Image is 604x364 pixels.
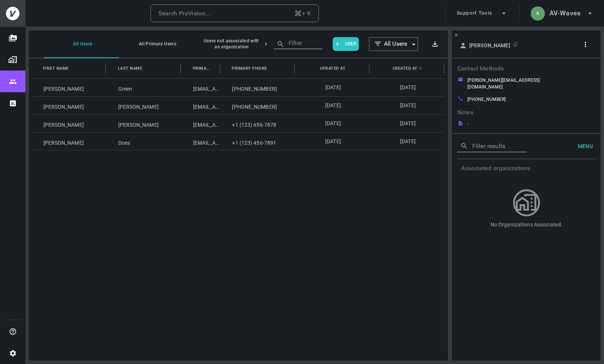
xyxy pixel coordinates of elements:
[294,8,311,19] div: + K
[467,121,469,127] p: -
[295,79,370,96] div: [DATE]
[393,64,418,72] span: Created At
[295,97,370,114] div: [DATE]
[491,221,563,229] p: No Organizations Associated.
[295,133,370,150] div: [DATE]
[118,64,143,72] span: Last Name
[457,64,596,77] p: Contact Methods
[295,115,370,132] div: [DATE]
[453,32,459,38] button: Close Side Panel
[370,97,445,114] div: [DATE]
[370,115,445,132] div: [DATE]
[469,42,510,49] p: [PERSON_NAME]
[181,97,221,114] div: [EMAIL_ADDRESS][DOMAIN_NAME]
[193,64,210,72] span: Primary Email
[119,30,193,58] button: All Primary Users
[107,115,181,132] div: [PERSON_NAME]
[382,40,408,48] span: All Users
[452,159,601,177] h6: Associated organizations
[467,96,506,103] p: [PHONE_NUMBER]
[193,30,268,58] button: Users not associated with an organization
[220,133,295,150] div: +1 (123) 456-7891
[181,79,221,96] div: [EMAIL_ADDRESS][DOMAIN_NAME]
[32,79,107,96] div: [PERSON_NAME]
[107,133,181,150] div: Does
[43,64,69,72] span: First Name
[44,30,119,58] button: All Users
[181,115,221,132] div: [EMAIL_ADDRESS][DOMAIN_NAME]
[220,79,295,96] div: [PHONE_NUMBER]
[232,64,267,72] span: Primary Phone
[428,37,442,51] button: Export results
[32,133,107,150] div: [PERSON_NAME]
[32,97,107,114] div: [PERSON_NAME]
[333,37,359,51] button: User
[454,33,458,37] svg: Close Side Panel
[220,115,295,132] div: +1 (123) 656-7878
[220,97,295,114] div: [PHONE_NUMBER]
[107,97,181,114] div: [PERSON_NAME]
[8,55,17,64] img: Organizations page icon
[528,4,597,23] button: AAV-Waves
[32,115,107,132] div: [PERSON_NAME]
[472,140,516,152] input: Filter results
[457,108,596,121] p: Contact Methods
[531,6,545,21] div: A
[289,37,311,49] input: Filter
[370,79,445,96] div: [DATE]
[549,8,580,19] h6: AV-Waves
[467,77,561,90] p: [PERSON_NAME][EMAIL_ADDRESS][DOMAIN_NAME]
[572,139,596,153] button: Menu
[181,133,221,150] div: [EMAIL_ADDRESS][DOMAIN_NAME]
[107,79,181,96] div: Green
[320,64,345,72] span: Updated At
[370,133,445,150] div: [DATE]
[150,4,319,22] button: Search ProVision...+ K
[454,4,511,23] button: Support Tools
[158,8,210,19] div: Search ProVision...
